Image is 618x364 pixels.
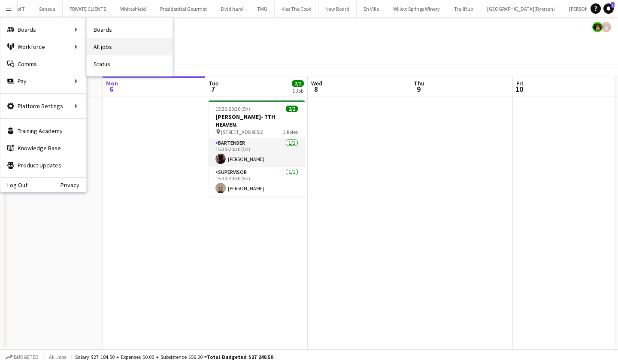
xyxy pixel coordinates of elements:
[601,22,611,32] app-user-avatar: Yani Salas
[357,0,386,17] button: En Ville
[221,129,264,135] span: [STREET_ADDRESS]
[275,0,318,17] button: Kiss The Cook
[105,84,118,94] span: 6
[292,80,304,87] span: 2/2
[75,354,273,360] div: Salary $27 184.50 + Expenses $0.00 + Subsistence $56.00 =
[414,79,424,87] span: Thu
[0,140,86,157] a: Knowledge Base
[310,84,322,94] span: 8
[386,0,447,17] button: Willow Springs Winery
[47,354,68,360] span: All jobs
[283,129,298,135] span: 2 Roles
[61,182,86,188] a: Privacy
[87,21,173,38] a: Boards
[611,2,615,8] span: 1
[209,100,305,197] app-job-card: 15:30-20:30 (5h)2/2[PERSON_NAME]- 7TH HEAVEN. [STREET_ADDRESS]2 RolesBARTENDER1/115:30-20:30 (5h)...
[318,0,357,17] button: New Board
[106,79,118,87] span: Mon
[209,138,305,167] app-card-role: BARTENDER1/115:30-20:30 (5h)[PERSON_NAME]
[0,157,86,174] a: Product Updates
[0,55,86,73] a: Comms
[0,97,86,115] div: Platform Settings
[113,0,153,17] button: Whiteshield
[209,167,305,197] app-card-role: SUPERVISOR1/115:30-20:30 (5h)[PERSON_NAME]
[412,84,424,94] span: 9
[4,352,40,362] button: Budgeted
[286,106,298,112] span: 2/2
[515,84,523,94] span: 10
[0,38,86,55] div: Workforce
[215,106,250,112] span: 15:30-20:30 (5h)
[214,0,250,17] button: Dvid hard
[0,182,27,188] a: Log Out
[14,354,39,360] span: Budgeted
[311,79,322,87] span: Wed
[480,0,562,17] button: [GEOGRAPHIC_DATA](Ryerson)
[209,113,305,128] h3: [PERSON_NAME]- 7TH HEAVEN.
[207,84,218,94] span: 7
[516,79,523,87] span: Fri
[32,0,63,17] button: Seneca
[63,0,113,17] button: PRIVATE CLIENTS
[6,0,32,17] button: U of T
[447,0,480,17] button: TrailHub
[153,0,214,17] button: Presidential Gourmet
[292,88,303,94] div: 1 Job
[209,79,218,87] span: Tue
[87,38,173,55] a: All jobs
[250,0,275,17] button: TMU
[603,3,614,14] a: 1
[207,354,273,360] span: Total Budgeted $27 240.50
[0,73,86,90] div: Pay
[87,55,173,73] a: Status
[0,21,86,38] div: Boards
[592,22,603,32] app-user-avatar: Yani Salas
[0,122,86,140] a: Training Academy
